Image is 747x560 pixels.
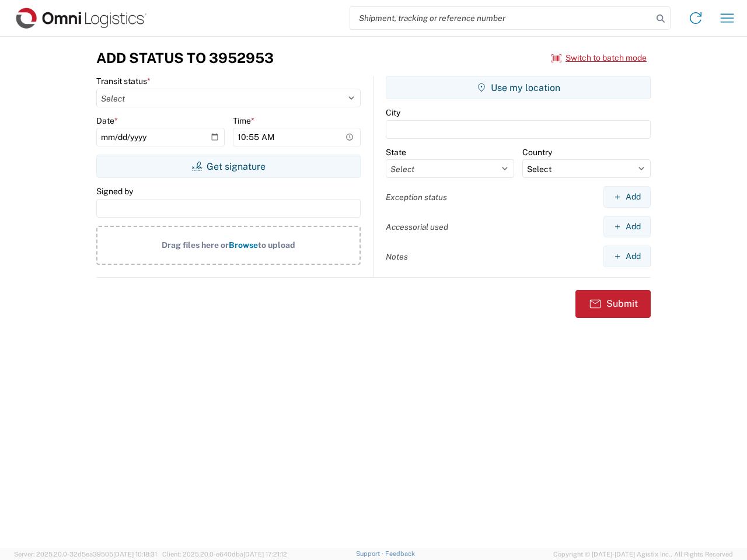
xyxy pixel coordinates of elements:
[386,76,651,99] button: Use my location
[113,551,157,558] span: [DATE] 10:18:31
[603,186,651,208] button: Add
[96,186,133,197] label: Signed by
[386,251,408,262] label: Notes
[258,240,295,250] span: to upload
[603,216,651,237] button: Add
[356,550,385,557] a: Support
[575,290,651,318] button: Submit
[229,240,258,250] span: Browse
[96,50,274,66] h3: Add Status to 3952953
[553,549,733,559] span: Copyright © [DATE]-[DATE] Agistix Inc., All Rights Reserved
[162,551,287,558] span: Client: 2025.20.0-e640dba
[96,116,118,126] label: Date
[386,107,400,118] label: City
[96,155,361,178] button: Get signature
[233,116,254,126] label: Time
[96,76,151,86] label: Transit status
[350,7,652,29] input: Shipment, tracking or reference number
[522,147,552,157] label: Country
[385,550,415,557] a: Feedback
[386,147,406,157] label: State
[14,551,157,558] span: Server: 2025.20.0-32d5ea39505
[386,222,448,232] label: Accessorial used
[551,48,647,68] button: Switch to batch mode
[162,240,229,250] span: Drag files here or
[603,246,651,267] button: Add
[386,192,447,202] label: Exception status
[243,551,287,558] span: [DATE] 17:21:12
